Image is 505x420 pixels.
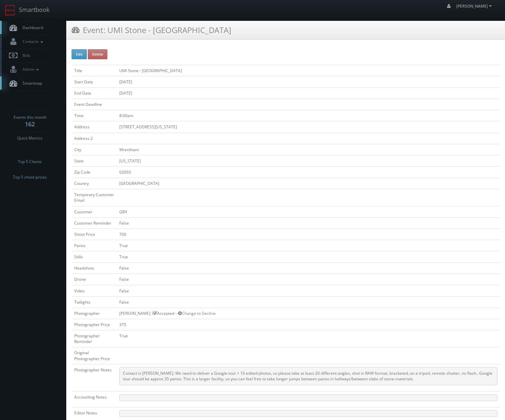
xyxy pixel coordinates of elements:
[72,166,117,178] td: Zip Code
[117,144,500,155] td: Wrentham
[117,319,500,330] td: 375
[117,155,500,166] td: [US_STATE]
[5,5,16,16] img: smartbook-logo.png
[72,99,117,110] td: Event Deadline
[72,347,117,364] td: Original Photographer Price
[72,76,117,87] td: Start Date
[72,87,117,99] td: End Date
[72,229,117,240] td: Shoot Price
[72,65,117,76] td: Title
[117,274,500,285] td: False
[25,120,35,128] strong: 162
[72,133,117,144] td: Address 2
[14,114,46,121] span: Events this month
[72,285,117,296] td: Video
[72,391,117,407] td: Accounting Notes
[117,240,500,251] td: True
[72,189,117,206] td: Temporary Customer Email
[19,39,45,44] span: Contacts
[72,121,117,133] td: Address
[72,330,117,347] td: Photographer Reminder
[72,178,117,189] td: Country
[72,274,117,285] td: Drone
[119,367,497,385] pre: Contact is [PERSON_NAME]. We need to deliver a Google tour + 10 edited photos, so please take at ...
[88,49,107,59] button: Delete
[72,296,117,308] td: Twilights
[456,3,494,9] span: [PERSON_NAME]
[117,251,500,263] td: True
[117,308,500,319] td: [PERSON_NAME] - Accepted --
[17,135,42,142] span: Quick Metrics
[72,364,117,391] td: Photographer Notes
[72,110,117,121] td: Time
[72,206,117,217] td: Customer
[178,311,216,316] a: Change to Decline
[19,80,42,86] span: Smartmap
[72,251,117,263] td: Stills
[72,24,231,36] h3: Event: UMI Stone - [GEOGRAPHIC_DATA]
[117,178,500,189] td: [GEOGRAPHIC_DATA]
[117,330,500,347] td: True
[72,155,117,166] td: State
[117,206,500,217] td: GBV
[72,263,117,274] td: Headshots
[117,229,500,240] td: 700
[72,240,117,251] td: Panos
[117,285,500,296] td: False
[117,76,500,87] td: [DATE]
[117,121,500,133] td: [STREET_ADDRESS][US_STATE]
[13,174,47,181] span: Top 5 shoot prices
[19,53,30,58] span: Bids
[72,217,117,229] td: Customer Reminder
[117,87,500,99] td: [DATE]
[19,66,40,72] span: Admin
[72,319,117,330] td: Photographer Price
[117,263,500,274] td: False
[72,308,117,319] td: Photographer
[72,144,117,155] td: City
[117,65,500,76] td: UMI Stone - [GEOGRAPHIC_DATA]
[72,49,87,59] button: Edit
[117,217,500,229] td: False
[117,166,500,178] td: 02093
[117,110,500,121] td: 8:00am
[19,25,43,30] span: Dashboard
[117,296,500,308] td: False
[18,158,42,165] span: Top 5 Clients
